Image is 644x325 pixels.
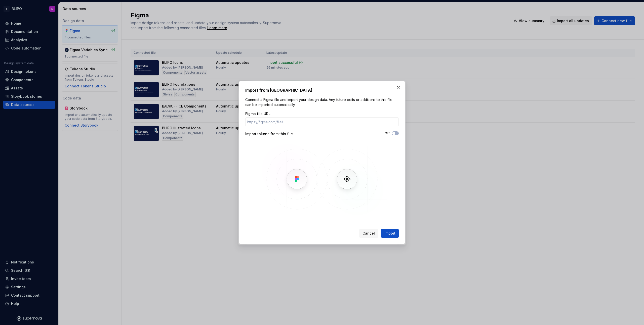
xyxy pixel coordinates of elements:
h2: Import from [GEOGRAPHIC_DATA] [245,87,399,93]
button: Cancel [359,229,378,238]
span: Cancel [363,231,375,236]
span: Import [384,231,395,236]
label: Figma file URL [245,111,270,116]
div: Import tokens from this file [245,131,322,136]
input: https://figma.com/file/... [245,117,399,126]
p: Connect a Figma file and import your design data. Any future edits or additions to this file can ... [245,97,399,107]
button: Import [381,229,399,238]
label: Off [385,131,390,135]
